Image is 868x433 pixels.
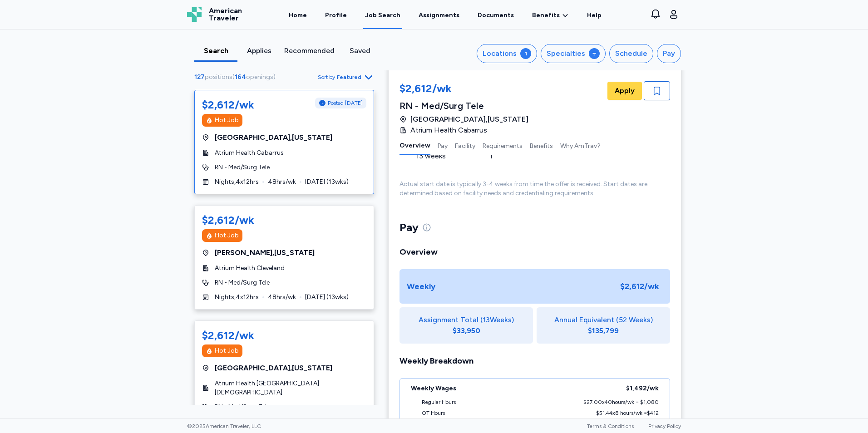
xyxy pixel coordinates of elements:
[615,48,647,59] div: Schedule
[215,293,259,302] span: Nights , 4 x 12 hrs
[480,315,514,325] span: ( 13 Weeks)
[215,177,259,187] span: Nights , 4 x 12 hrs
[596,409,659,417] div: $51.44 x 8 hours/wk = $412
[305,293,349,302] span: [DATE] ( 13 wks)
[399,99,528,112] div: RN - Med/Surg Tele
[587,423,634,429] a: Terms & Conditions
[215,148,284,157] span: Atrium Health Cabarrus
[187,7,202,22] img: Logo
[284,45,335,56] div: Recommended
[541,44,606,63] button: Specialties
[453,325,480,336] div: $33,950
[205,73,232,81] span: positions
[399,354,670,367] div: Weekly Breakdown
[399,180,670,198] div: Actual start date is typically 3-4 weeks from time the offer is received. Start dates are determi...
[215,247,315,258] span: [PERSON_NAME] , [US_STATE]
[337,74,361,81] span: Featured
[410,114,528,125] span: [GEOGRAPHIC_DATA] , [US_STATE]
[588,325,619,336] div: $135,799
[399,246,670,258] div: Overview
[363,1,402,29] a: Job Search
[215,278,270,287] span: RN - Med/Surg Tele
[215,132,332,143] span: [GEOGRAPHIC_DATA] , [US_STATE]
[532,11,560,20] span: Benefits
[202,98,254,112] div: $2,612/wk
[477,44,537,63] button: Locations1
[410,125,487,136] span: Atrium Health Cabarrus
[215,346,239,355] div: Hot Job
[187,423,261,430] span: © 2025 American Traveler, LLC
[215,116,239,125] div: Hot Job
[235,73,246,81] span: 164
[328,99,363,107] span: Posted [DATE]
[489,151,541,162] div: 1
[209,7,242,22] span: American Traveler
[399,220,419,235] span: Pay
[483,48,517,59] div: Locations
[215,379,366,397] span: Atrium Health [GEOGRAPHIC_DATA][DEMOGRAPHIC_DATA]
[407,280,435,293] div: Weekly
[609,44,653,63] button: Schedule
[532,11,569,20] a: Benefits
[318,74,335,81] span: Sort by
[455,136,475,155] button: Facility
[215,264,285,273] span: Atrium Health Cleveland
[198,45,234,56] div: Search
[560,136,601,155] button: Why AmTrav?
[215,363,332,374] span: [GEOGRAPHIC_DATA] , [US_STATE]
[554,315,614,325] span: Annual Equivalent
[202,328,254,343] div: $2,612/wk
[268,177,296,187] span: 48 hrs/wk
[422,399,456,406] div: Regular Hours
[399,81,528,98] div: $2,612/wk
[215,231,239,240] div: Hot Job
[616,315,653,325] span: (52 Weeks)
[615,85,635,96] span: Apply
[411,384,456,393] div: Weekly Wages
[365,11,400,20] div: Job Search
[202,213,254,227] div: $2,612/wk
[616,276,663,296] div: $2,612 /wk
[648,423,681,429] a: Privacy Policy
[438,136,448,155] button: Pay
[305,177,349,187] span: [DATE] ( 13 wks)
[520,48,531,59] div: 1
[215,403,270,412] span: RN - Med/Surg Tele
[194,73,279,82] div: ( )
[399,136,430,155] button: Overview
[318,72,374,83] button: Sort byFeatured
[215,163,270,172] span: RN - Med/Surg Tele
[268,293,296,302] span: 48 hrs/wk
[419,315,478,325] span: Assignment Total
[483,136,523,155] button: Requirements
[194,73,205,81] span: 127
[342,45,378,56] div: Saved
[547,48,585,59] div: Specialties
[607,82,642,100] button: Apply
[422,409,445,417] div: OT Hours
[663,48,675,59] div: Pay
[246,73,273,81] span: openings
[657,44,681,63] button: Pay
[241,45,277,56] div: Applies
[583,399,659,406] div: $27.00 x 40 hours/wk = $1,080
[530,136,553,155] button: Benefits
[626,384,659,393] div: $1,492 /wk
[416,151,468,162] div: 13 weeks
